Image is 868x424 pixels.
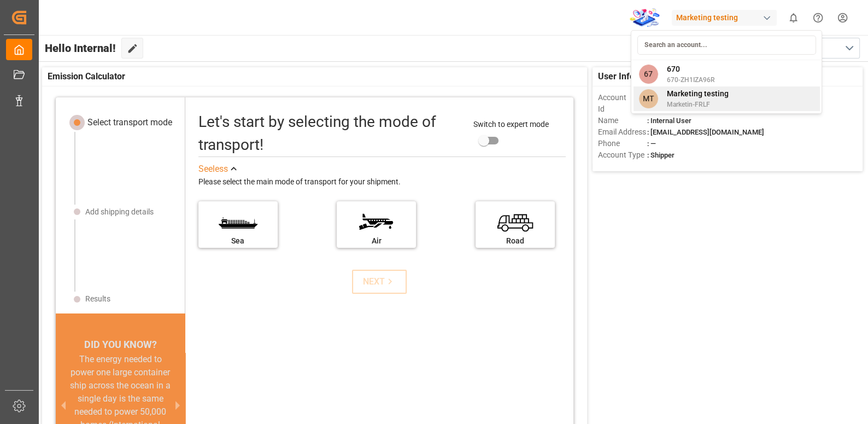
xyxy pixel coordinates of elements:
[666,88,728,100] span: Marketing testing
[638,89,658,108] span: MT
[666,100,728,109] span: Marketin-FRLF
[637,36,816,55] input: Search an account...
[666,75,714,85] span: 670-ZH1IZA96R
[666,63,714,75] span: 670
[638,65,658,84] span: 67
